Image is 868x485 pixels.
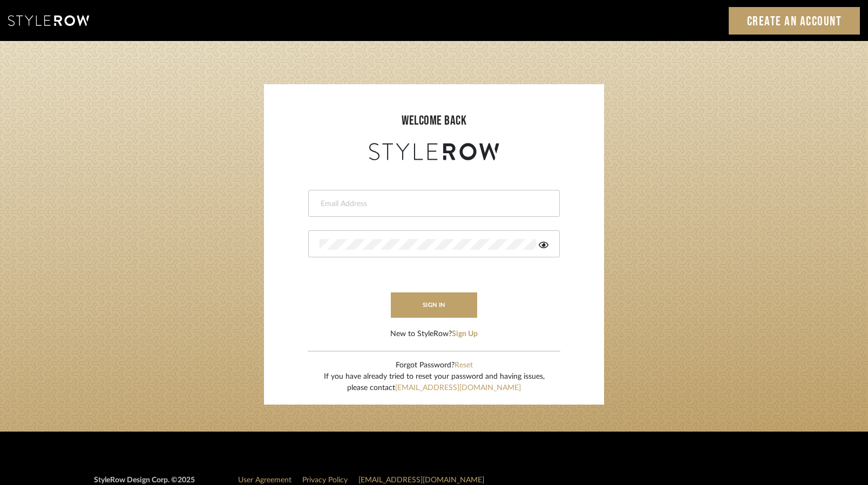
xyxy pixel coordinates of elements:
[238,476,291,484] a: User Agreement
[455,360,473,371] button: Reset
[390,329,478,340] div: New to StyleRow?
[391,292,477,318] button: sign in
[275,111,593,131] div: welcome back
[324,371,545,394] div: If you have already tried to reset your password and having issues, please contact
[729,7,860,35] a: Create an Account
[452,329,478,340] button: Sign Up
[324,360,545,371] div: Forgot Password?
[302,476,348,484] a: Privacy Policy
[358,476,484,484] a: [EMAIL_ADDRESS][DOMAIN_NAME]
[320,199,546,209] input: Email Address
[395,384,521,392] a: [EMAIL_ADDRESS][DOMAIN_NAME]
